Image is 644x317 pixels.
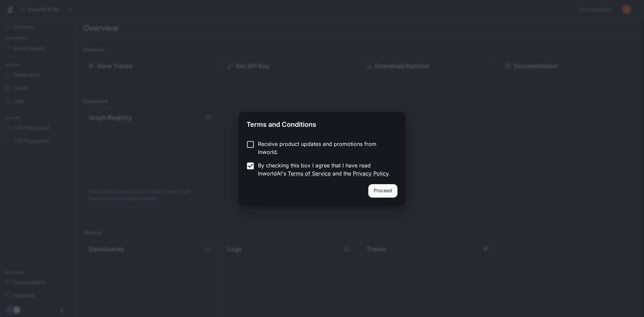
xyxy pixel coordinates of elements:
[258,161,392,177] p: By checking this box I agree that I have read InworldAI's and the .
[368,184,397,198] button: Proceed
[353,170,388,177] a: Privacy Policy
[238,112,406,135] h2: Terms and Conditions
[258,140,392,156] p: Receive product updates and promotions from Inworld.
[288,170,331,177] a: Terms of Service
